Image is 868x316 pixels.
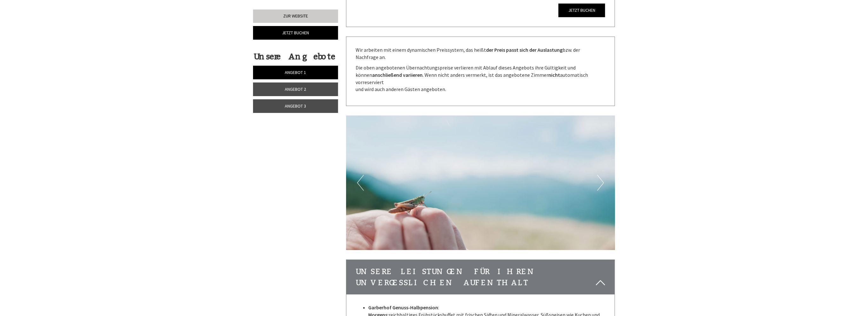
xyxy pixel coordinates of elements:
[253,51,336,63] div: Unsere Angebote
[369,304,438,311] strong: Garberhof Genuss-Halbpension
[597,175,604,191] button: Next
[558,3,605,17] a: Jetzt buchen
[549,72,560,78] strong: nicht
[357,175,364,191] button: Previous
[356,46,605,61] p: Wir arbeiten mit einem dynamischen Preissystem, das heißt bzw. der Nachfrage an.
[285,69,306,75] span: Angebot 1
[486,47,563,53] strong: der Preis passt sich der Auslastung
[372,72,423,78] strong: anschließend variieren
[346,260,615,294] div: Unsere Leistungen für Ihren unvergesslichen Aufenthalt
[253,26,338,40] a: Jetzt buchen
[356,64,605,93] p: Die oben angebotenen Übernachtungspreise verlieren mit Ablauf dieses Angebots ihre Gültigkeit und...
[253,10,338,23] a: Zur Website
[285,86,306,92] span: Angebot 2
[285,103,306,109] span: Angebot 3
